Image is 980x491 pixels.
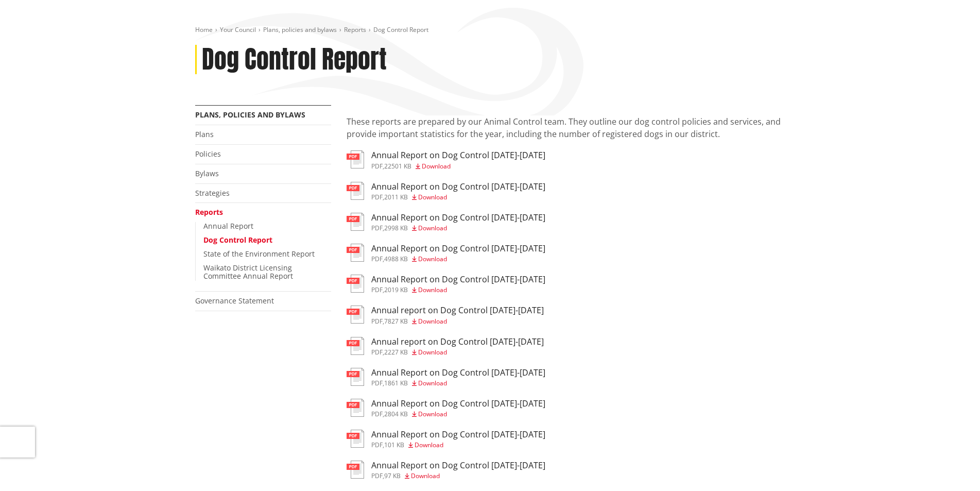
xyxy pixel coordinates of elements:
[371,399,545,409] h3: Annual Report on Dog Control [DATE]-[DATE]
[347,368,364,386] img: document-pdf.svg
[195,25,213,34] a: Home
[347,150,545,169] a: Annual Report on Dog Control [DATE]-[DATE] pdf,22501 KB Download
[203,249,315,259] a: State of the Environment Report
[384,317,408,326] span: 7827 KB
[195,188,230,198] a: Strategies
[195,207,223,217] a: Reports
[418,379,447,387] span: Download
[195,296,274,306] a: Governance Statement
[202,45,387,75] h1: Dog Control Report
[371,244,545,253] h3: Annual Report on Dog Control [DATE]-[DATE]
[371,368,545,378] h3: Annual Report on Dog Control [DATE]-[DATE]
[347,337,544,355] a: Annual report on Dog Control [DATE]-[DATE] pdf,2227 KB Download
[418,285,447,294] span: Download
[371,275,545,284] h3: Annual Report on Dog Control [DATE]-[DATE]
[203,263,293,281] a: Waikato District Licensing Committee Annual Report
[195,110,305,120] a: Plans, policies and bylaws
[203,221,253,231] a: Annual Report
[371,150,545,160] h3: Annual Report on Dog Control [DATE]-[DATE]
[347,399,364,417] img: document-pdf.svg
[371,441,383,449] span: pdf
[195,168,219,178] a: Bylaws
[347,430,364,448] img: document-pdf.svg
[411,471,440,480] span: Download
[347,244,364,262] img: document-pdf.svg
[371,317,383,326] span: pdf
[347,182,545,200] a: Annual Report on Dog Control [DATE]-[DATE] pdf,2011 KB Download
[195,129,214,139] a: Plans
[384,224,408,232] span: 2998 KB
[373,25,428,34] span: Dog Control Report
[371,379,383,387] span: pdf
[371,471,383,480] span: pdf
[371,430,545,439] h3: Annual Report on Dog Control [DATE]-[DATE]
[418,348,447,357] span: Download
[347,275,364,293] img: document-pdf.svg
[418,224,447,232] span: Download
[371,349,544,355] div: ,
[418,317,447,326] span: Download
[371,380,545,386] div: ,
[371,255,383,263] span: pdf
[347,399,545,417] a: Annual Report on Dog Control [DATE]-[DATE] pdf,2804 KB Download
[347,337,364,355] img: document-pdf.svg
[371,410,383,418] span: pdf
[195,26,785,35] nav: breadcrumb
[384,162,411,171] span: 22501 KB
[371,182,545,192] h3: Annual Report on Dog Control [DATE]-[DATE]
[347,368,545,386] a: Annual Report on Dog Control [DATE]-[DATE] pdf,1861 KB Download
[347,115,785,140] p: These reports are prepared by our Animal Control team. They outline our dog control policies and ...
[347,150,364,168] img: document-pdf.svg
[220,25,256,34] a: Your Council
[203,235,272,245] a: Dog Control Report
[371,224,383,232] span: pdf
[371,213,545,223] h3: Annual Report on Dog Control [DATE]-[DATE]
[371,256,545,262] div: ,
[371,318,544,325] div: ,
[422,162,451,171] span: Download
[371,442,545,448] div: ,
[384,471,401,480] span: 97 KB
[371,287,545,293] div: ,
[371,194,545,200] div: ,
[347,244,545,262] a: Annual Report on Dog Control [DATE]-[DATE] pdf,4988 KB Download
[371,411,545,417] div: ,
[347,306,364,324] img: document-pdf.svg
[195,149,221,159] a: Policies
[263,25,337,34] a: Plans, policies and bylaws
[347,182,364,200] img: document-pdf.svg
[418,410,447,418] span: Download
[384,379,408,387] span: 1861 KB
[371,225,545,231] div: ,
[347,461,545,479] a: Annual Report on Dog Control [DATE]-[DATE] pdf,97 KB Download
[347,213,364,231] img: document-pdf.svg
[371,348,383,357] span: pdf
[384,410,408,418] span: 2804 KB
[347,461,364,479] img: document-pdf.svg
[371,306,544,315] h3: Annual report on Dog Control [DATE]-[DATE]
[418,255,447,263] span: Download
[384,255,408,263] span: 4988 KB
[415,441,443,449] span: Download
[384,193,408,201] span: 2011 KB
[371,461,545,470] h3: Annual Report on Dog Control [DATE]-[DATE]
[347,275,545,293] a: Annual Report on Dog Control [DATE]-[DATE] pdf,2019 KB Download
[384,441,404,449] span: 101 KB
[347,430,545,448] a: Annual Report on Dog Control [DATE]-[DATE] pdf,101 KB Download
[371,162,383,171] span: pdf
[371,285,383,294] span: pdf
[384,348,408,357] span: 2227 KB
[384,285,408,294] span: 2019 KB
[418,193,447,201] span: Download
[347,213,545,231] a: Annual Report on Dog Control [DATE]-[DATE] pdf,2998 KB Download
[371,163,545,170] div: ,
[371,193,383,201] span: pdf
[371,337,544,347] h3: Annual report on Dog Control [DATE]-[DATE]
[371,473,545,479] div: ,
[933,448,970,485] iframe: Messenger Launcher
[344,25,366,34] a: Reports
[347,306,544,324] a: Annual report on Dog Control [DATE]-[DATE] pdf,7827 KB Download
